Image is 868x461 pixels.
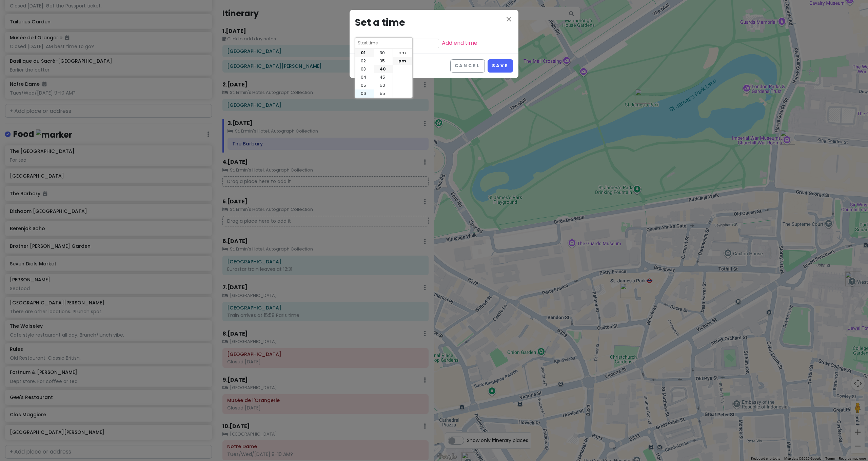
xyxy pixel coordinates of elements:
li: 06 [355,89,374,98]
li: 01 [355,49,374,57]
li: 30 [374,49,393,57]
a: Add end time [442,39,477,47]
button: Cancel [450,59,485,73]
li: 45 [374,73,393,81]
li: 55 [374,89,393,98]
h3: Set a time [355,15,513,31]
li: 05 [355,81,374,89]
li: 04 [355,73,374,81]
input: Start time [357,40,410,46]
li: pm [393,57,412,65]
li: 02 [355,57,374,65]
li: am [393,49,412,57]
button: Save [488,59,513,73]
li: 35 [374,57,393,65]
li: 03 [355,65,374,73]
li: 40 [374,65,393,73]
button: Close [505,15,513,25]
i: close [505,15,513,23]
li: 50 [374,81,393,89]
